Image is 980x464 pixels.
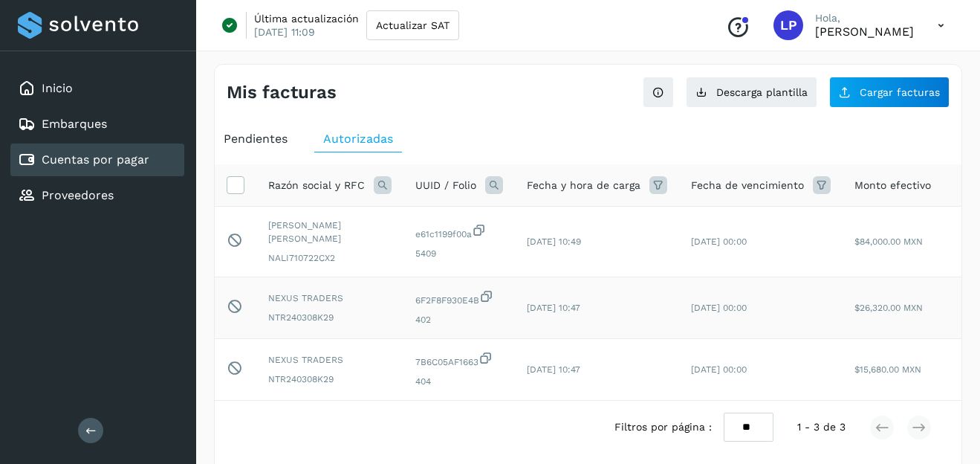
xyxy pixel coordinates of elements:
a: Inicio [42,81,73,95]
span: Autorizadas [323,132,393,146]
span: Fecha de vencimiento [691,178,804,193]
h4: Mis facturas [227,82,337,103]
span: [DATE] 00:00 [691,236,747,247]
span: 5409 [415,247,503,260]
button: Actualizar SAT [366,10,459,40]
div: Proveedores [10,179,184,212]
a: Proveedores [42,188,114,202]
span: 404 [415,375,503,388]
span: $15,680.00 MXN [854,364,921,375]
span: [DATE] 10:49 [527,236,581,247]
button: Cargar facturas [829,77,950,108]
div: Embarques [10,108,184,141]
span: $84,000.00 MXN [854,236,923,247]
span: [DATE] 10:47 [527,303,580,313]
span: e61c1199f00a [415,223,503,241]
span: 1 - 3 de 3 [797,419,846,435]
span: Razón social y RFC [268,178,365,193]
span: Filtros por página : [614,419,712,435]
a: Embarques [42,117,107,131]
span: Monto efectivo [854,178,931,193]
span: 402 [415,313,503,326]
button: Descarga plantilla [686,77,817,108]
span: 6F2F8F930E4B [415,289,503,307]
span: NTR240308K29 [268,373,392,386]
p: Hola, [815,12,914,25]
div: Cuentas por pagar [10,144,184,176]
span: Cargar facturas [860,87,940,97]
span: [DATE] 00:00 [691,364,747,375]
span: NEXUS TRADERS [268,291,392,305]
span: NEXUS TRADERS [268,353,392,367]
span: [DATE] 10:47 [527,364,580,375]
span: Descarga plantilla [716,87,808,97]
span: Pendientes [224,132,288,146]
span: NALI710722CX2 [268,251,392,265]
span: [PERSON_NAME] [PERSON_NAME] [268,219,392,245]
p: Última actualización [254,12,359,25]
a: Cuentas por pagar [42,152,149,167]
span: Fecha y hora de carga [527,178,640,193]
div: Inicio [10,72,184,105]
span: Actualizar SAT [376,20,450,30]
p: [DATE] 11:09 [254,25,315,39]
span: NTR240308K29 [268,311,392,324]
span: [DATE] 00:00 [691,303,747,313]
span: UUID / Folio [415,178,476,193]
span: $26,320.00 MXN [854,303,923,313]
p: Luz Pérez [815,25,914,39]
span: 7B6C05AF1663 [415,351,503,369]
